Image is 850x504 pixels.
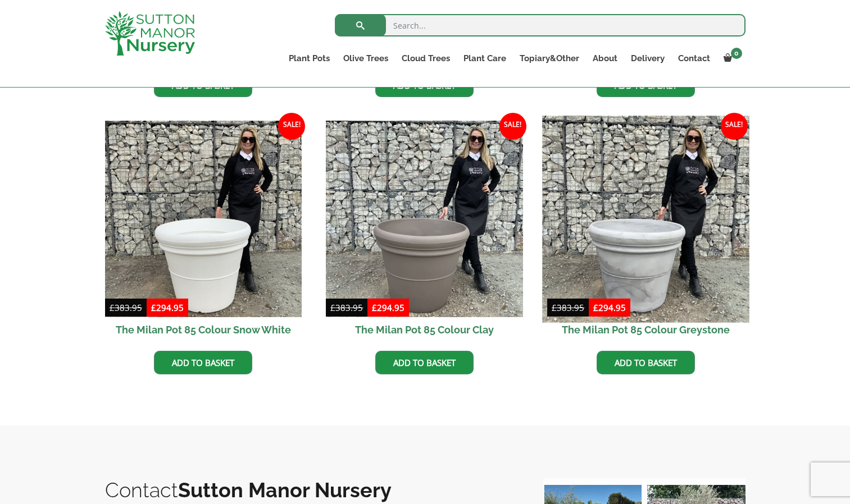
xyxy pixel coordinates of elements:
span: £ [151,302,156,313]
bdi: 383.95 [552,302,584,313]
a: Cloud Trees [395,51,457,66]
span: £ [372,302,377,313]
a: Sale! The Milan Pot 85 Colour Clay [326,121,523,343]
h2: Contact [105,478,521,502]
a: Plant Care [457,51,513,66]
img: logo [105,11,195,56]
span: £ [593,302,598,313]
input: Search... [335,14,746,36]
bdi: 383.95 [110,302,142,313]
bdi: 294.95 [372,302,404,313]
span: 0 [731,48,742,59]
b: Sutton Manor Nursery [178,478,392,502]
img: The Milan Pot 85 Colour Clay [326,121,523,318]
img: The Milan Pot 85 Colour Snow White [105,121,302,318]
span: Sale! [499,113,526,140]
img: The Milan Pot 85 Colour Greystone [542,116,749,322]
a: About [586,51,624,66]
a: Sale! The Milan Pot 85 Colour Snow White [105,121,302,343]
a: Delivery [624,51,671,66]
a: Add to basket: “The Milan Pot 85 Colour Clay” [375,351,474,374]
bdi: 383.95 [330,302,363,313]
span: £ [110,302,115,313]
a: Olive Trees [337,51,395,66]
a: Plant Pots [282,51,337,66]
span: Sale! [721,113,748,140]
a: Sale! The Milan Pot 85 Colour Greystone [547,121,744,343]
a: 0 [717,51,746,66]
a: Add to basket: “The Milan Pot 85 Colour Snow White” [154,351,252,374]
span: £ [552,302,557,313]
a: Contact [671,51,717,66]
a: Topiary&Other [513,51,586,66]
span: £ [330,302,335,313]
bdi: 294.95 [593,302,626,313]
a: Add to basket: “The Milan Pot 85 Colour Greystone” [597,351,695,374]
h2: The Milan Pot 85 Colour Greystone [547,317,744,342]
bdi: 294.95 [151,302,184,313]
h2: The Milan Pot 85 Colour Clay [326,317,523,342]
span: Sale! [278,113,305,140]
h2: The Milan Pot 85 Colour Snow White [105,317,302,342]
